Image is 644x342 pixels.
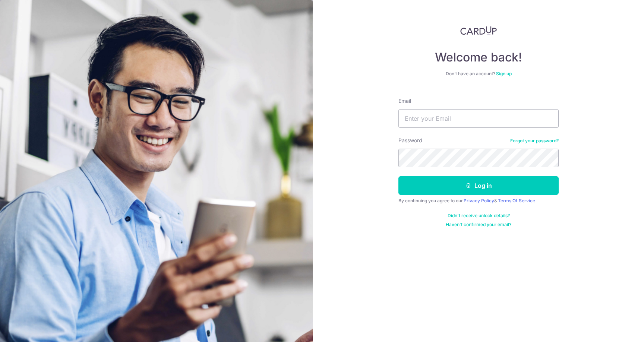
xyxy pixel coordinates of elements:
[398,109,559,128] input: Enter your Email
[446,222,511,228] a: Haven't confirmed your email?
[398,97,411,105] label: Email
[398,137,422,144] label: Password
[460,26,497,35] img: CardUp Logo
[498,198,535,203] a: Terms Of Service
[398,176,559,195] button: Log in
[398,50,559,65] h4: Welcome back!
[510,138,559,144] a: Forgot your password?
[398,198,559,204] div: By continuing you agree to our &
[496,71,512,76] a: Sign up
[464,198,494,203] a: Privacy Policy
[398,71,559,77] div: Don’t have an account?
[448,213,510,219] a: Didn't receive unlock details?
